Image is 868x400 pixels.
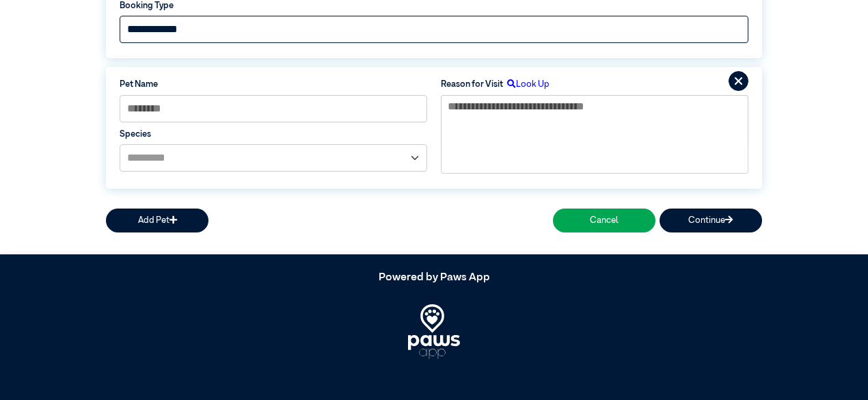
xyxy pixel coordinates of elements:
button: Cancel [553,209,655,232]
img: PawsApp [408,304,461,359]
button: Continue [660,209,762,232]
h5: Powered by Paws App [106,271,762,284]
label: Pet Name [120,78,427,91]
label: Reason for Visit [441,78,503,91]
button: Add Pet [106,209,208,232]
label: Species [120,128,427,141]
label: Look Up [503,78,550,91]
